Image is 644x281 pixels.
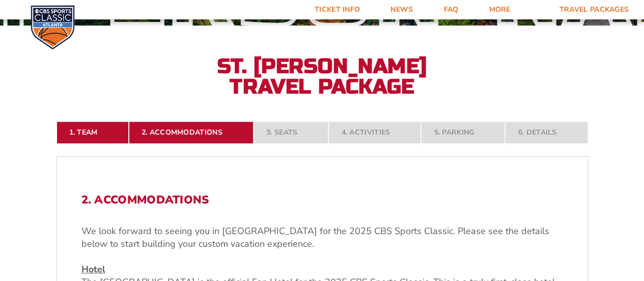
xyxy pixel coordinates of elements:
[81,263,105,275] u: Hotel
[31,5,75,49] img: CBS Sports Classic
[57,121,129,144] a: 1. Team
[210,56,434,97] h2: St. [PERSON_NAME] Travel Package
[81,193,563,207] h2: 2. Accommodations
[81,225,563,250] p: We look forward to seeing you in [GEOGRAPHIC_DATA] for the 2025 CBS Sports Classic. Please see th...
